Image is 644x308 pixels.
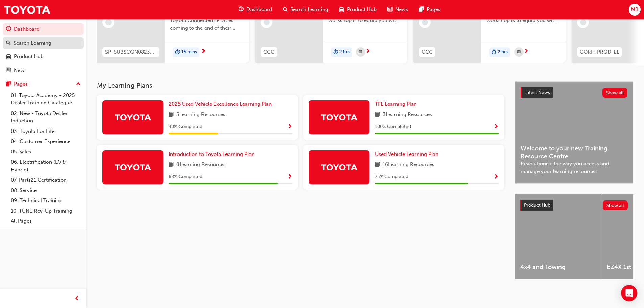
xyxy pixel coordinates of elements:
a: Product HubShow all [520,200,628,211]
a: 03. Toyota For Life [8,126,84,137]
img: Trak [320,111,358,123]
span: Introduction to Toyota Learning Plan [169,151,255,157]
span: 2 hrs [498,48,508,56]
div: Product Hub [14,53,44,61]
span: prev-icon [74,294,79,303]
a: 06. Electrification (EV & Hybrid) [8,157,84,175]
button: DashboardSearch LearningProduct HubNews [3,22,84,78]
span: next-icon [365,49,371,55]
img: Trak [320,161,358,173]
a: news-iconNews [382,3,413,17]
img: Trak [3,2,51,17]
div: Open Intercom Messenger [621,285,637,301]
a: car-iconProduct Hub [334,3,382,17]
span: 8 Learning Resources [176,161,226,169]
div: Search Learning [14,39,51,47]
span: learningRecordVerb_NONE-icon [422,19,428,25]
a: All Pages [8,216,84,227]
a: 01. Toyota Academy - 2025 Dealer Training Catalogue [8,90,84,108]
button: Pages [3,78,84,90]
span: Show Progress [494,174,499,180]
span: 2 hrs [339,48,350,56]
a: TFL Learning Plan [375,100,420,108]
span: 15 mins [181,48,197,56]
div: News [14,67,27,74]
span: CCC [422,48,433,56]
span: book-icon [375,111,380,119]
button: Show all [603,200,628,210]
span: duration-icon [492,48,496,57]
a: 2025 Used Vehicle Excellence Learning Plan [169,100,275,108]
a: Dashboard [3,23,84,35]
h3: My Learning Plans [97,81,504,89]
span: 40 % Completed [169,123,202,131]
a: 04. Customer Experience [8,136,84,147]
span: duration-icon [333,48,338,57]
span: Welcome to your new Training Resource Centre [521,145,627,160]
span: learningRecordVerb_NONE-icon [264,19,270,25]
span: News [395,6,408,14]
img: Trak [114,161,151,173]
span: 5 Learning Resources [176,111,225,119]
span: 88 % Completed [169,173,202,181]
img: Trak [114,111,151,123]
span: Revolutionise the way you access and manage your learning resources. [521,160,627,175]
a: guage-iconDashboard [233,3,278,17]
a: Introduction to Toyota Learning Plan [169,150,257,158]
span: book-icon [169,161,174,169]
span: pages-icon [6,81,11,87]
span: book-icon [375,161,380,169]
span: news-icon [387,5,392,14]
a: 05. Sales [8,147,84,157]
span: search-icon [6,40,11,46]
span: Dashboard [246,6,272,14]
a: Used Vehicle Learning Plan [375,150,441,158]
a: News [3,64,84,77]
div: Pages [14,80,28,88]
span: calendar-icon [359,48,362,56]
span: With the first vehicles on Toyota Connected services coming to the end of their complimentary per... [170,9,244,32]
span: up-icon [76,80,81,89]
span: CORH-PROD-EL [580,48,619,56]
span: Search Learning [290,6,328,14]
span: 16 Learning Resources [383,161,434,169]
button: MB [629,4,641,16]
a: 10. TUNE Rev-Up Training [8,206,84,216]
a: 02. New - Toyota Dealer Induction [8,108,84,126]
a: 09. Technical Training [8,195,84,206]
span: TFL Learning Plan [375,101,417,107]
span: guage-icon [239,5,244,14]
span: 75 % Completed [375,173,408,181]
a: Latest NewsShow allWelcome to your new Training Resource CentreRevolutionise the way you access a... [515,81,633,184]
span: car-icon [6,54,11,60]
a: search-iconSearch Learning [278,3,334,17]
span: Used Vehicle Learning Plan [375,151,438,157]
span: Product Hub [524,202,550,208]
span: Latest News [524,90,550,95]
span: learningRecordVerb_NONE-icon [105,19,112,25]
a: Latest NewsShow all [521,87,627,98]
a: Product Hub [3,50,84,63]
span: next-icon [524,49,529,55]
span: 3 Learning Resources [383,111,432,119]
span: 4x4 and Towing [520,263,596,271]
span: next-icon [201,49,206,55]
button: Show Progress [494,123,499,131]
span: guage-icon [6,26,11,32]
span: MB [631,6,639,14]
span: car-icon [339,5,344,14]
a: pages-iconPages [413,3,446,17]
button: Show Progress [287,173,292,181]
span: duration-icon [175,48,180,57]
span: Show Progress [287,174,292,180]
span: learningRecordVerb_NONE-icon [580,19,586,25]
span: news-icon [6,68,11,74]
span: Show Progress [287,124,292,130]
span: SP_SUBSCON0823_EL [105,48,157,56]
span: 2025 Used Vehicle Excellence Learning Plan [169,101,272,107]
a: 07. Parts21 Certification [8,175,84,185]
span: search-icon [283,5,288,14]
span: calendar-icon [517,48,521,56]
button: Show Progress [287,123,292,131]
